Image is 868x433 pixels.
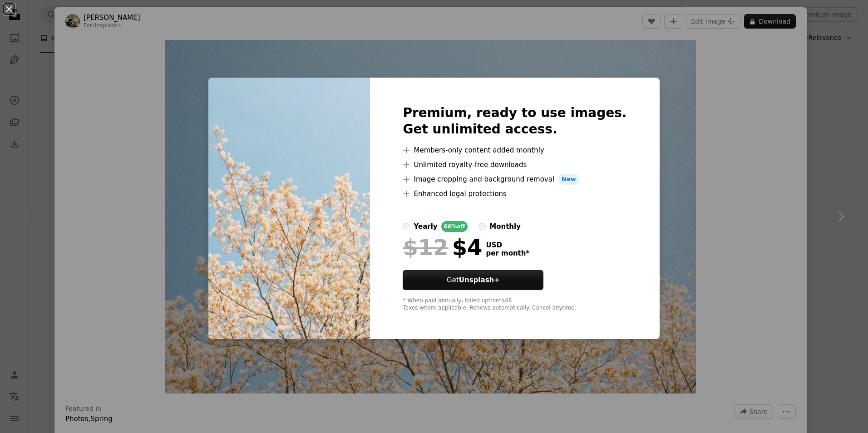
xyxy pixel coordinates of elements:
[486,241,529,249] span: USD
[403,223,410,230] input: yearly66%off
[558,174,580,185] span: New
[441,221,468,232] div: 66% off
[208,78,370,339] img: premium_photo-1707229723342-1dc24b80ffd6
[489,221,521,232] div: monthly
[403,236,448,259] span: $12
[403,145,626,156] li: Members-only content added monthly
[459,276,500,284] strong: Unsplash+
[403,188,626,199] li: Enhanced legal protections
[486,249,529,257] span: per month *
[478,223,486,230] input: monthly
[403,159,626,170] li: Unlimited royalty-free downloads
[403,270,543,290] button: GetUnsplash+
[414,221,437,232] div: yearly
[403,236,482,259] div: $4
[403,105,626,138] h2: Premium, ready to use images. Get unlimited access.
[403,174,626,185] li: Image cropping and background removal
[403,297,626,312] div: * When paid annually, billed upfront $48 Taxes where applicable. Renews automatically. Cancel any...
